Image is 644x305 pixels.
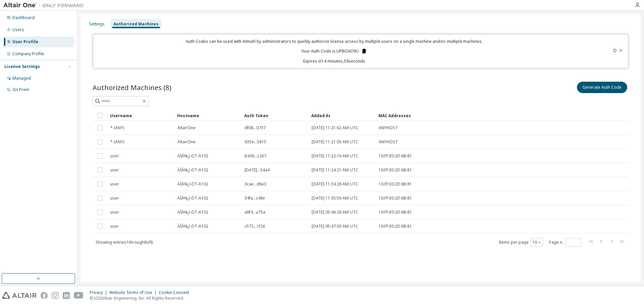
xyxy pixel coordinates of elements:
span: ÀÌÁ¾¿ì-DT-A102 [177,181,208,187]
span: b306...c267 [245,153,266,159]
span: [DATE] 11:22:16 AM UTC [312,153,358,159]
span: 10:FF:E0:2D:6B:81 [379,210,412,215]
span: [DATE] 11:35:56 AM UTC [312,196,358,201]
span: * (ANY) [110,139,124,145]
p: Auth Codes can be used with Almutil by administrators to quickly authorize license access by mult... [97,39,572,44]
div: Hostname [177,110,239,121]
span: 10:FF:E0:2D:6B:81 [379,181,412,187]
span: [DATE] 11:21:02 AM UTC [312,125,358,131]
div: License Settings [4,64,40,69]
span: c572...1f26 [245,224,265,229]
div: Users [12,27,24,32]
button: 10 [532,240,541,245]
img: facebook.svg [41,292,48,299]
span: [DATE]...54a4 [245,167,270,173]
span: [DATE] 05:46:28 AM UTC [312,210,358,215]
span: AltairOne [177,139,196,145]
span: df08...0737 [245,125,266,131]
div: Dashboard [12,15,35,20]
span: user [110,224,119,229]
div: Authorized Machines [113,21,159,27]
span: ANYHOST [379,139,398,145]
div: Managed [12,76,31,81]
div: Website Terms of Use [109,290,159,295]
span: 10:FF:E0:2D:6B:81 [379,167,412,173]
span: 10:FF:E0:2D:6B:81 [379,196,412,201]
span: 3cae...d8e3 [245,181,266,187]
img: Altair One [3,2,87,9]
span: * (ANY) [110,125,124,131]
img: altair_logo.svg [2,292,37,299]
span: user [110,181,119,187]
span: [DATE] 05:47:03 AM UTC [312,224,358,229]
span: [DATE] 11:21:03 AM UTC [312,139,358,145]
span: ÀÌÁ¾¿ì-DT-A102 [177,210,208,215]
span: ANYHOST [379,125,398,131]
span: Items per page [499,238,543,247]
p: © 2025 Altair Engineering, Inc. All Rights Reserved. [90,295,193,301]
div: User Profile [12,39,38,45]
span: Page n. [549,238,581,247]
span: ÀÌÁ¾¿ì-DT-A102 [177,153,208,159]
p: Expires in 14 minutes, 59 seconds [97,58,572,64]
div: On Prem [12,87,29,92]
span: user [110,167,119,173]
p: Your Auth Code is: UPBOAD9U [301,48,367,54]
span: 10:FF:E0:2D:6B:81 [379,224,412,229]
span: user [110,210,119,215]
div: Added At [311,110,373,121]
div: Privacy [90,290,109,295]
img: instagram.svg [52,292,59,299]
span: 34fa...c48e [245,196,265,201]
img: youtube.svg [74,292,84,299]
div: Auth Token [244,110,306,121]
div: Settings [89,21,105,27]
button: Generate Auth Code [577,82,627,93]
span: 635e...5815 [245,139,266,145]
img: linkedin.svg [63,292,70,299]
span: user [110,153,119,159]
span: a8f4...a75a [245,210,265,215]
span: ÀÌÁ¾¿ì-DT-A102 [177,196,208,201]
span: Showing entries 1 through 8 of 8 [96,239,153,245]
span: ÀÌÁ¾¿ì-DT-A102 [177,167,208,173]
span: AltairOne [177,125,196,131]
span: [DATE] 11:34:28 AM UTC [312,181,358,187]
div: Cookie Consent [159,290,193,295]
div: MAC Addresses [378,110,558,121]
div: Company Profile [12,51,44,57]
span: [DATE] 11:24:21 AM UTC [312,167,358,173]
span: user [110,196,119,201]
span: 10:FF:E0:2D:6B:81 [379,153,412,159]
span: ÀÌÁ¾¿ì-DT-A102 [177,224,208,229]
div: Username [110,110,172,121]
span: Authorized Machines (8) [93,83,171,92]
